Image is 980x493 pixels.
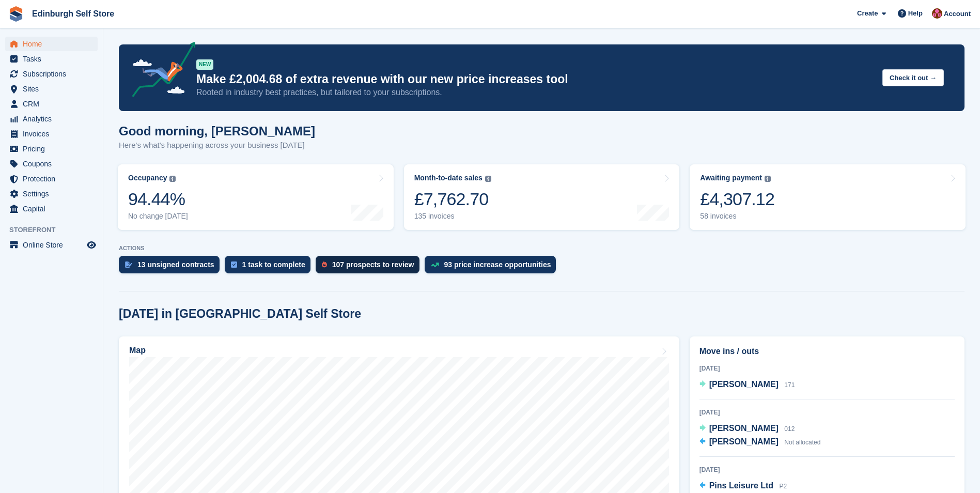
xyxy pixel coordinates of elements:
img: Lucy Michalec [932,8,942,19]
img: icon-info-grey-7440780725fd019a000dd9b08b2336e03edf1995a4989e88bcd33f0948082b44.svg [485,176,491,182]
div: Awaiting payment [700,174,762,182]
a: menu [5,52,98,66]
span: Help [908,8,923,19]
span: Subscriptions [23,67,85,81]
span: Invoices [23,127,85,141]
a: Month-to-date sales £7,762.70 135 invoices [404,164,680,230]
span: Analytics [23,112,85,126]
span: Pricing [23,142,85,156]
p: Rooted in industry best practices, but tailored to your subscriptions. [196,87,874,98]
a: menu [5,112,98,126]
a: 107 prospects to review [316,256,425,279]
span: Online Store [23,238,85,252]
span: [PERSON_NAME] [709,424,779,433]
span: [PERSON_NAME] [709,437,779,446]
div: 94.44% [128,189,188,210]
span: Storefront [9,225,103,235]
img: icon-info-grey-7440780725fd019a000dd9b08b2336e03edf1995a4989e88bcd33f0948082b44.svg [169,176,176,182]
span: Capital [23,202,85,216]
a: menu [5,37,98,51]
a: menu [5,172,98,186]
span: Settings [23,187,85,201]
span: Pins Leisure Ltd [709,481,773,490]
div: £7,762.70 [414,189,491,210]
div: Occupancy [128,174,167,182]
a: [PERSON_NAME] Not allocated [699,436,821,449]
a: Awaiting payment £4,307.12 58 invoices [690,164,966,230]
h2: Map [129,346,146,355]
div: [DATE] [699,465,955,474]
span: Sites [23,82,85,96]
div: 135 invoices [414,212,491,221]
div: 58 invoices [700,212,774,221]
a: menu [5,97,98,111]
h2: [DATE] in [GEOGRAPHIC_DATA] Self Store [119,307,361,321]
a: Preview store [85,239,98,251]
h1: Good morning, [PERSON_NAME] [119,124,315,138]
a: menu [5,142,98,156]
span: P2 [780,483,787,490]
span: Home [23,37,85,51]
div: £4,307.12 [700,189,774,210]
span: [PERSON_NAME] [709,380,779,389]
span: 012 [784,425,795,433]
span: Create [857,8,878,19]
h2: Move ins / outs [699,345,955,358]
span: Coupons [23,157,85,171]
a: [PERSON_NAME] 012 [699,422,795,436]
a: menu [5,202,98,216]
a: menu [5,157,98,171]
span: Protection [23,172,85,186]
span: Account [944,9,971,19]
div: 1 task to complete [242,260,305,269]
a: [PERSON_NAME] 171 [699,378,795,392]
img: stora-icon-8386f47178a22dfd0bd8f6a31ec36ba5ce8667c1dd55bd0f319d3a0aa187defe.svg [8,6,24,22]
a: menu [5,187,98,201]
a: 13 unsigned contracts [119,256,225,279]
div: NEW [196,59,213,70]
div: [DATE] [699,408,955,417]
p: ACTIONS [119,245,965,252]
img: task-75834270c22a3079a89374b754ae025e5fb1db73e45f91037f5363f120a921f8.svg [231,261,237,268]
img: contract_signature_icon-13c848040528278c33f63329250d36e43548de30e8caae1d1a13099fd9432cc5.svg [125,261,132,268]
span: 171 [784,381,795,389]
div: 13 unsigned contracts [137,260,214,269]
span: Not allocated [784,439,820,446]
p: Make £2,004.68 of extra revenue with our new price increases tool [196,72,874,87]
div: No change [DATE] [128,212,188,221]
button: Check it out → [882,69,944,86]
div: 93 price increase opportunities [444,260,551,269]
img: price-adjustments-announcement-icon-8257ccfd72463d97f412b2fc003d46551f7dbcb40ab6d574587a9cd5c0d94... [123,42,196,101]
a: 93 price increase opportunities [425,256,562,279]
a: Edinburgh Self Store [28,5,118,22]
span: CRM [23,97,85,111]
div: Month-to-date sales [414,174,483,182]
div: 107 prospects to review [332,260,414,269]
img: icon-info-grey-7440780725fd019a000dd9b08b2336e03edf1995a4989e88bcd33f0948082b44.svg [765,176,771,182]
p: Here's what's happening across your business [DATE] [119,140,315,151]
a: menu [5,82,98,96]
div: [DATE] [699,364,955,373]
a: menu [5,238,98,252]
a: menu [5,67,98,81]
a: 1 task to complete [225,256,316,279]
a: Pins Leisure Ltd P2 [699,480,787,493]
span: Tasks [23,52,85,66]
img: price_increase_opportunities-93ffe204e8149a01c8c9dc8f82e8f89637d9d84a8eef4429ea346261dce0b2c0.svg [431,263,439,267]
a: menu [5,127,98,141]
img: prospect-51fa495bee0391a8d652442698ab0144808aea92771e9ea1ae160a38d050c398.svg [322,261,327,268]
a: Occupancy 94.44% No change [DATE] [118,164,394,230]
